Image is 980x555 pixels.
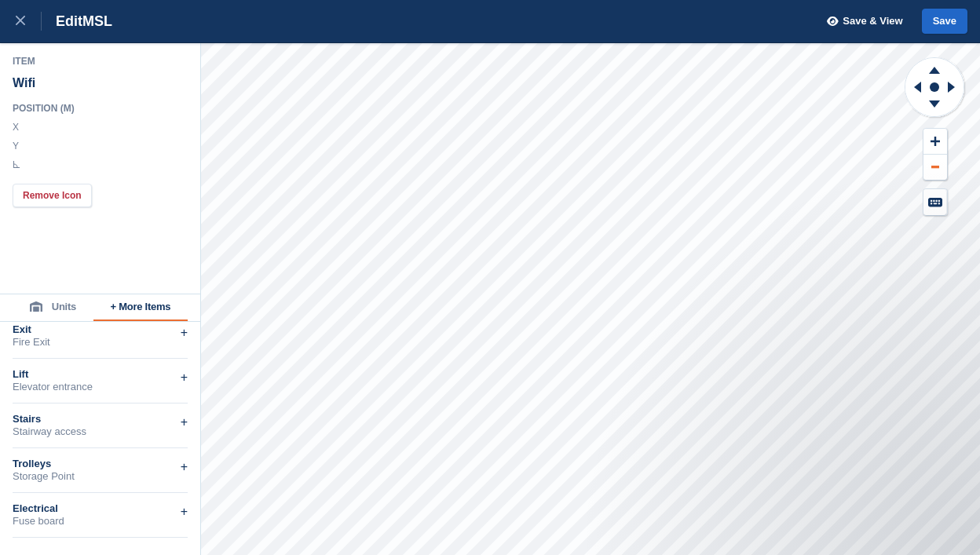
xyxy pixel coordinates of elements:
[181,413,188,432] div: +
[13,161,20,168] img: angle-icn.0ed2eb85.svg
[13,102,89,115] div: Position ( M )
[13,458,188,470] div: Trolleys
[13,413,188,425] div: Stairs
[42,12,112,31] div: Edit MSL
[181,458,188,476] div: +
[922,9,967,35] button: Save
[13,121,20,133] label: X
[13,294,93,321] button: Units
[13,359,188,403] div: LiftElevator entrance+
[13,448,188,493] div: TrolleysStorage Point+
[13,515,188,528] div: Fuse board
[13,184,92,207] button: Remove Icon
[13,470,188,483] div: Storage Point
[13,425,188,438] div: Stairway access
[923,129,947,155] button: Zoom In
[13,69,188,97] div: Wifi
[13,403,188,448] div: StairsStairway access+
[923,189,947,215] button: Keyboard Shortcuts
[13,381,188,393] div: Elevator entrance
[13,493,188,538] div: ElectricalFuse board+
[13,502,188,515] div: Electrical
[13,314,188,359] div: ExitFire Exit+
[13,323,188,336] div: Exit
[181,502,188,521] div: +
[93,294,188,321] button: + More Items
[13,140,20,152] label: Y
[923,155,947,181] button: Zoom Out
[818,9,903,35] button: Save & View
[181,368,188,387] div: +
[181,323,188,342] div: +
[13,336,188,349] div: Fire Exit
[843,13,902,29] span: Save & View
[13,368,188,381] div: Lift
[13,55,188,68] div: Item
